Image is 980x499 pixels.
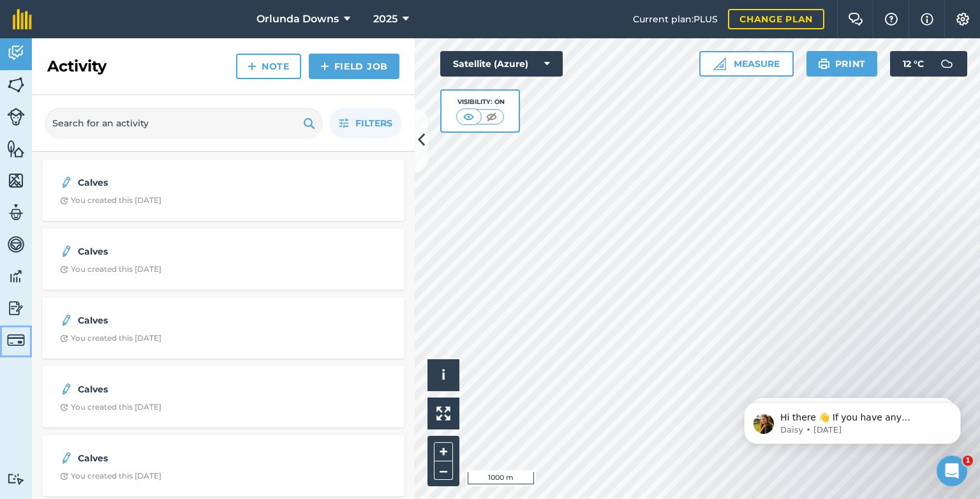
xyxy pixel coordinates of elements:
div: Visibility: On [456,97,505,107]
img: svg+xml;base64,PHN2ZyB4bWxucz0iaHR0cDovL3d3dy53My5vcmcvMjAwMC9zdmciIHdpZHRoPSI1MCIgaGVpZ2h0PSI0MC... [461,110,477,123]
span: Filters [355,116,392,130]
div: You created this [DATE] [60,264,161,274]
a: Change plan [728,9,824,29]
img: svg+xml;base64,PD94bWwgdmVyc2lvbj0iMS4wIiBlbmNvZGluZz0idXRmLTgiPz4KPCEtLSBHZW5lcmF0b3I6IEFkb2JlIE... [60,382,73,397]
strong: Calves [78,382,280,396]
img: svg+xml;base64,PD94bWwgdmVyc2lvbj0iMS4wIiBlbmNvZGluZz0idXRmLTgiPz4KPCEtLSBHZW5lcmF0b3I6IEFkb2JlIE... [7,473,25,485]
button: Satellite (Azure) [440,51,563,77]
span: i [442,367,445,383]
img: Clock with arrow pointing clockwise [60,265,68,274]
button: Print [806,51,878,77]
div: You created this [DATE] [60,402,161,412]
a: CalvesClock with arrow pointing clockwiseYou created this [DATE] [50,443,397,489]
a: CalvesClock with arrow pointing clockwiseYou created this [DATE] [50,305,397,351]
img: svg+xml;base64,PHN2ZyB4bWxucz0iaHR0cDovL3d3dy53My5vcmcvMjAwMC9zdmciIHdpZHRoPSI1MCIgaGVpZ2h0PSI0MC... [484,110,500,123]
div: You created this [DATE] [60,333,161,343]
strong: Calves [78,244,280,258]
img: svg+xml;base64,PD94bWwgdmVyc2lvbj0iMS4wIiBlbmNvZGluZz0idXRmLTgiPz4KPCEtLSBHZW5lcmF0b3I6IEFkb2JlIE... [934,51,960,77]
button: – [434,461,453,480]
iframe: Intercom live chat [937,456,967,486]
img: Clock with arrow pointing clockwise [60,472,68,480]
span: Orlunda Downs [256,11,339,27]
img: svg+xml;base64,PHN2ZyB4bWxucz0iaHR0cDovL3d3dy53My5vcmcvMjAwMC9zdmciIHdpZHRoPSI1NiIgaGVpZ2h0PSI2MC... [7,139,25,158]
a: CalvesClock with arrow pointing clockwiseYou created this [DATE] [50,236,397,282]
strong: Calves [78,451,280,465]
img: svg+xml;base64,PHN2ZyB4bWxucz0iaHR0cDovL3d3dy53My5vcmcvMjAwMC9zdmciIHdpZHRoPSIxNCIgaGVpZ2h0PSIyNC... [320,59,329,74]
img: svg+xml;base64,PD94bWwgdmVyc2lvbj0iMS4wIiBlbmNvZGluZz0idXRmLTgiPz4KPCEtLSBHZW5lcmF0b3I6IEFkb2JlIE... [7,43,25,63]
button: Measure [699,51,794,77]
img: A question mark icon [884,13,899,26]
span: 2025 [373,11,397,27]
span: 12 ° C [903,51,924,77]
img: svg+xml;base64,PHN2ZyB4bWxucz0iaHR0cDovL3d3dy53My5vcmcvMjAwMC9zdmciIHdpZHRoPSIxOSIgaGVpZ2h0PSIyNC... [303,115,315,131]
img: svg+xml;base64,PD94bWwgdmVyc2lvbj0iMS4wIiBlbmNvZGluZz0idXRmLTgiPz4KPCEtLSBHZW5lcmF0b3I6IEFkb2JlIE... [7,108,25,126]
img: A cog icon [955,13,970,26]
img: svg+xml;base64,PD94bWwgdmVyc2lvbj0iMS4wIiBlbmNvZGluZz0idXRmLTgiPz4KPCEtLSBHZW5lcmF0b3I6IEFkb2JlIE... [60,175,73,190]
a: CalvesClock with arrow pointing clockwiseYou created this [DATE] [50,167,397,213]
img: fieldmargin Logo [13,9,32,29]
iframe: Intercom notifications message [725,375,980,465]
img: svg+xml;base64,PD94bWwgdmVyc2lvbj0iMS4wIiBlbmNvZGluZz0idXRmLTgiPz4KPCEtLSBHZW5lcmF0b3I6IEFkb2JlIE... [60,451,73,466]
img: Two speech bubbles overlapping with the left bubble in the forefront [848,13,863,26]
img: svg+xml;base64,PHN2ZyB4bWxucz0iaHR0cDovL3d3dy53My5vcmcvMjAwMC9zdmciIHdpZHRoPSIxNyIgaGVpZ2h0PSIxNy... [921,11,933,27]
img: svg+xml;base64,PD94bWwgdmVyc2lvbj0iMS4wIiBlbmNvZGluZz0idXRmLTgiPz4KPCEtLSBHZW5lcmF0b3I6IEFkb2JlIE... [60,244,73,259]
img: svg+xml;base64,PD94bWwgdmVyc2lvbj0iMS4wIiBlbmNvZGluZz0idXRmLTgiPz4KPCEtLSBHZW5lcmF0b3I6IEFkb2JlIE... [60,313,73,328]
img: Clock with arrow pointing clockwise [60,334,68,343]
a: CalvesClock with arrow pointing clockwiseYou created this [DATE] [50,374,397,420]
img: svg+xml;base64,PHN2ZyB4bWxucz0iaHR0cDovL3d3dy53My5vcmcvMjAwMC9zdmciIHdpZHRoPSI1NiIgaGVpZ2h0PSI2MC... [7,75,25,94]
strong: Calves [78,313,280,327]
button: + [434,442,453,461]
strong: Calves [78,175,280,190]
img: svg+xml;base64,PD94bWwgdmVyc2lvbj0iMS4wIiBlbmNvZGluZz0idXRmLTgiPz4KPCEtLSBHZW5lcmF0b3I6IEFkb2JlIE... [7,331,25,349]
img: svg+xml;base64,PD94bWwgdmVyc2lvbj0iMS4wIiBlbmNvZGluZz0idXRmLTgiPz4KPCEtLSBHZW5lcmF0b3I6IEFkb2JlIE... [7,203,25,222]
img: Four arrows, one pointing top left, one top right, one bottom right and the last bottom left [436,406,450,421]
span: Current plan : PLUS [633,12,718,26]
h2: Activity [47,56,107,77]
img: Clock with arrow pointing clockwise [60,403,68,412]
img: svg+xml;base64,PHN2ZyB4bWxucz0iaHR0cDovL3d3dy53My5vcmcvMjAwMC9zdmciIHdpZHRoPSIxOSIgaGVpZ2h0PSIyNC... [818,56,830,71]
div: You created this [DATE] [60,471,161,481]
div: You created this [DATE] [60,195,161,205]
a: Note [236,54,301,79]
img: svg+xml;base64,PHN2ZyB4bWxucz0iaHR0cDovL3d3dy53My5vcmcvMjAwMC9zdmciIHdpZHRoPSIxNCIgaGVpZ2h0PSIyNC... [248,59,256,74]
span: 1 [963,456,973,466]
input: Search for an activity [45,108,323,138]
img: svg+xml;base64,PHN2ZyB4bWxucz0iaHR0cDovL3d3dy53My5vcmcvMjAwMC9zdmciIHdpZHRoPSI1NiIgaGVpZ2h0PSI2MC... [7,171,25,190]
img: svg+xml;base64,PD94bWwgdmVyc2lvbj0iMS4wIiBlbmNvZGluZz0idXRmLTgiPz4KPCEtLSBHZW5lcmF0b3I6IEFkb2JlIE... [7,267,25,286]
a: Field Job [309,54,399,79]
img: svg+xml;base64,PD94bWwgdmVyc2lvbj0iMS4wIiBlbmNvZGluZz0idXRmLTgiPz4KPCEtLSBHZW5lcmF0b3I6IEFkb2JlIE... [7,235,25,254]
button: i [427,359,459,391]
img: Ruler icon [713,57,726,70]
button: 12 °C [890,51,967,77]
button: Filters [329,108,402,138]
img: Clock with arrow pointing clockwise [60,197,68,205]
img: svg+xml;base64,PD94bWwgdmVyc2lvbj0iMS4wIiBlbmNvZGluZz0idXRmLTgiPz4KPCEtLSBHZW5lcmF0b3I6IEFkb2JlIE... [7,299,25,318]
